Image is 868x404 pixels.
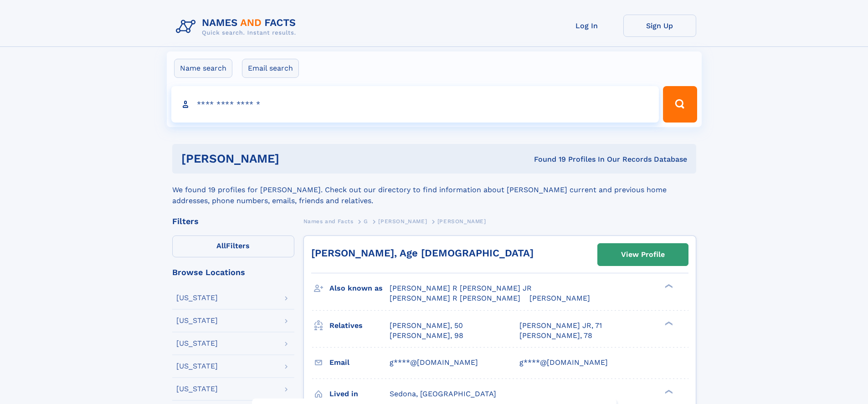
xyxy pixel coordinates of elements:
[663,389,673,394] div: ❯
[390,284,532,292] span: [PERSON_NAME] R [PERSON_NAME] JR
[519,321,602,331] a: [PERSON_NAME] JR, 71
[406,154,687,164] div: Found 19 Profiles In Our Records Database
[174,59,232,78] label: Name search
[176,317,218,324] div: [US_STATE]
[181,153,407,164] h1: [PERSON_NAME]
[390,321,463,331] a: [PERSON_NAME], 50
[390,331,463,341] a: [PERSON_NAME], 98
[176,363,218,370] div: [US_STATE]
[329,318,390,333] h3: Relatives
[550,15,623,37] a: Log In
[172,268,294,276] div: Browse Locations
[311,247,534,259] a: [PERSON_NAME], Age [DEMOGRAPHIC_DATA]
[623,15,696,37] a: Sign Up
[390,294,520,302] span: [PERSON_NAME] R [PERSON_NAME]
[329,386,390,402] h3: Lived in
[378,215,427,227] a: [PERSON_NAME]
[378,218,427,225] span: [PERSON_NAME]
[621,244,665,265] div: View Profile
[329,355,390,370] h3: Email
[663,86,697,123] button: Search Button
[390,389,496,398] span: Sedona, [GEOGRAPHIC_DATA]
[172,15,303,39] img: Logo Names and Facts
[529,294,590,302] span: [PERSON_NAME]
[172,235,294,257] label: Filters
[171,86,659,123] input: search input
[176,385,218,393] div: [US_STATE]
[172,174,696,206] div: We found 19 profiles for [PERSON_NAME]. Check out our directory to find information about [PERSON...
[329,281,390,296] h3: Also known as
[176,294,218,302] div: [US_STATE]
[172,217,294,225] div: Filters
[663,320,673,326] div: ❯
[242,59,299,78] label: Email search
[598,244,688,266] a: View Profile
[303,215,354,227] a: Names and Facts
[437,218,486,225] span: [PERSON_NAME]
[364,218,368,225] span: G
[364,215,368,227] a: G
[663,283,673,289] div: ❯
[176,340,218,347] div: [US_STATE]
[519,331,592,341] a: [PERSON_NAME], 78
[216,241,226,250] span: All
